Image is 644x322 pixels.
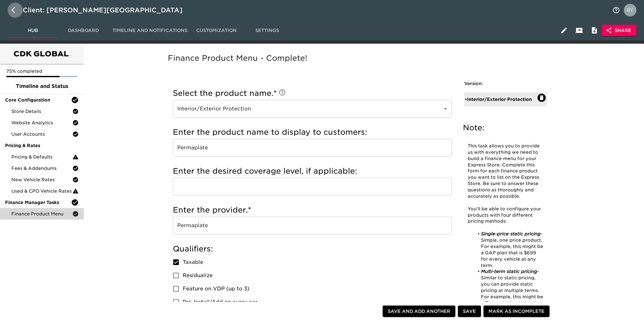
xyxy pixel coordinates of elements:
button: Save and Add Another [383,306,455,317]
span: Timeline and Notifications [112,27,187,34]
span: Dashboard [62,27,105,34]
span: Website Analytics [11,120,72,126]
span: Hub [11,27,54,34]
button: Edit Hub [556,23,572,38]
span: Taxable [183,258,203,266]
span: Fees & Addendums [11,165,72,171]
span: Customization [195,27,238,34]
em: - [537,269,539,274]
p: 75% completed [6,68,77,74]
h5: Enter the desired coverage level, if applicable: [173,166,452,176]
p: You'll be able to configure your products with four different pricing methods: [468,206,544,225]
button: Internal Notes and Comments [587,23,602,38]
span: Pricing & Rates [5,142,79,149]
li: - Simple, one price product. For example, this might be a GAP plan that is $699 for every vehicle... [474,231,544,269]
span: Settings [246,27,289,34]
span: Pricing & Defaults [11,154,72,160]
span: Save [463,307,476,315]
h5: Qualifiers: [173,244,452,254]
span: Residualize [183,272,213,279]
span: Mark as Incomplete [489,307,544,315]
p: This task allows you to provide us with everything we need to build a finance menu for your Expre... [468,143,544,200]
div: • Interior/Exterior Protection [465,96,538,102]
span: Finance Manager Tasks [5,199,71,206]
h5: Note: [463,123,548,133]
span: Used & CPO Vehicle Rates [11,188,72,194]
img: Profile [624,4,636,16]
span: User Accounts [11,131,72,137]
h5: Enter the provider. [173,205,452,215]
em: Multi-term static pricing [481,269,537,274]
span: Finance Product Menu [11,211,72,217]
input: Example: SafeGuard, EasyCare, JM&A [173,217,452,234]
div: •Interior/Exterior Protection [464,92,547,106]
button: Mark as Incomplete [483,306,550,317]
button: notifications [609,3,624,18]
h5: Enter the product name to display to customers: [173,127,452,137]
span: Save and Add Another [388,307,450,315]
button: Save [458,306,481,317]
span: Share [607,27,631,34]
span: Timeline and Status [5,83,79,90]
h6: Version: [464,80,547,87]
h5: Finance Product Menu - Complete! [168,53,557,63]
button: Share [602,25,636,36]
span: Store Details [11,108,72,115]
div: Client: [PERSON_NAME][GEOGRAPHIC_DATA] [23,5,191,15]
span: New Vehicle Rates [11,176,72,183]
span: Pre-Install/Add on every car [183,298,258,306]
em: Single-price static pricing [481,231,541,236]
span: Feature on VDP (up to 3) [183,285,249,293]
div: Interior/Exterior Protection [173,100,452,118]
h5: Select the product name. [173,88,452,98]
span: Core Configuration [5,97,71,103]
